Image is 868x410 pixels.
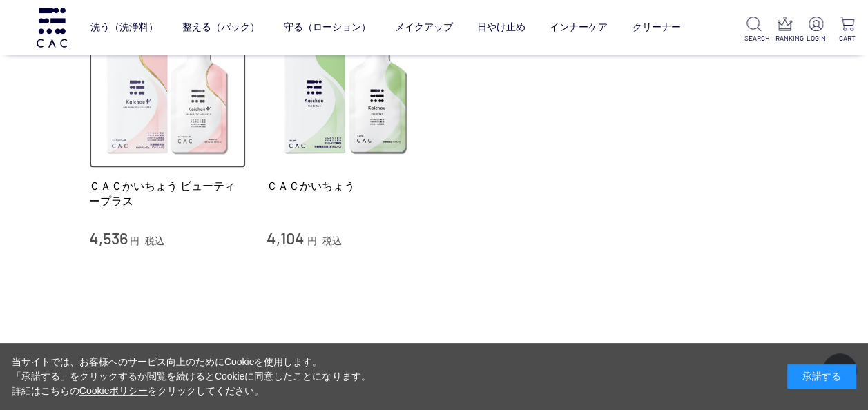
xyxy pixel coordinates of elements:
[744,17,764,43] a: SEARCH
[130,235,139,246] span: 円
[775,17,795,43] a: RANKING
[307,235,317,246] span: 円
[89,11,247,168] img: ＣＡＣかいちょう ビューティープラス
[837,33,857,43] p: CART
[145,235,164,246] span: 税込
[744,33,764,43] p: SEARCH
[284,10,371,45] a: 守る（ローション）
[806,17,826,43] a: LOGIN
[267,228,305,248] span: 4,104
[837,17,857,43] a: CART
[89,179,247,208] a: ＣＡＣかいちょう ビューティープラス
[89,228,128,248] span: 4,536
[775,33,795,43] p: RANKING
[35,8,69,47] img: logo
[322,235,342,246] span: 税込
[79,385,148,396] a: Cookieポリシー
[90,10,158,45] a: 洗う（洗浄料）
[267,11,424,168] img: ＣＡＣかいちょう
[267,179,424,193] a: ＣＡＣかいちょう
[550,10,608,45] a: インナーケア
[12,355,371,398] div: 当サイトでは、お客様へのサービス向上のためにCookieを使用します。 「承諾する」をクリックするか閲覧を続けるとCookieに同意したことになります。 詳細はこちらの をクリックしてください。
[632,10,680,45] a: クリーナー
[182,10,260,45] a: 整える（パック）
[477,10,525,45] a: 日やけ止め
[806,33,826,43] p: LOGIN
[787,364,856,389] div: 承諾する
[395,10,453,45] a: メイクアップ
